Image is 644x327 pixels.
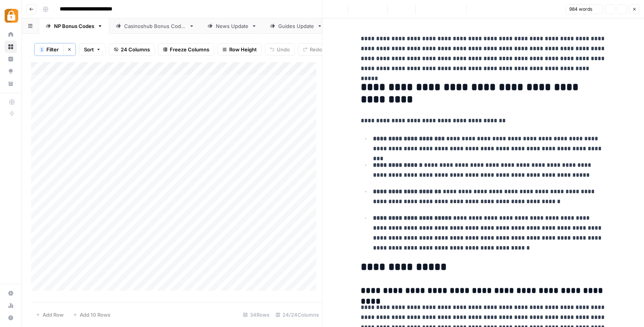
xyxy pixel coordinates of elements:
div: NP Bonus Codes [54,22,94,30]
a: Home [5,28,17,41]
a: Settings [5,287,17,299]
a: Browse [5,41,17,53]
a: Your Data [5,77,17,90]
button: Help + Support [5,312,17,324]
a: Insights [5,53,17,65]
a: Guides Update [263,18,329,34]
span: 984 words [569,6,592,13]
a: Casinoshub Bonus Codes [109,18,201,34]
button: Freeze Columns [158,43,214,56]
div: 34 Rows [240,309,273,321]
div: News Update [216,22,248,30]
div: Guides Update [278,22,314,30]
a: News Update [201,18,263,34]
div: 24/24 Columns [273,309,322,321]
button: Undo [265,43,295,56]
button: Add Row [31,309,68,321]
span: Freeze Columns [170,46,209,53]
button: 1Filter [34,43,63,56]
a: Usage [5,299,17,312]
button: Row Height [217,43,262,56]
span: 24 Columns [121,46,150,53]
div: 1 [39,46,44,53]
button: Add 10 Rows [68,309,115,321]
span: Redo [310,46,322,53]
span: Row Height [229,46,257,53]
button: 984 words [566,4,603,14]
img: Adzz Logo [5,9,18,23]
button: Workspace: Adzz [5,6,17,25]
span: Filter [46,46,59,53]
span: 1 [41,46,43,53]
a: Opportunities [5,65,17,77]
button: Sort [79,43,106,56]
button: Redo [298,43,327,56]
div: Casinoshub Bonus Codes [124,22,186,30]
span: Sort [84,46,94,53]
a: NP Bonus Codes [39,18,109,34]
span: Add 10 Rows [80,311,110,319]
span: Undo [277,46,290,53]
span: Add Row [43,311,64,319]
button: 24 Columns [109,43,155,56]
